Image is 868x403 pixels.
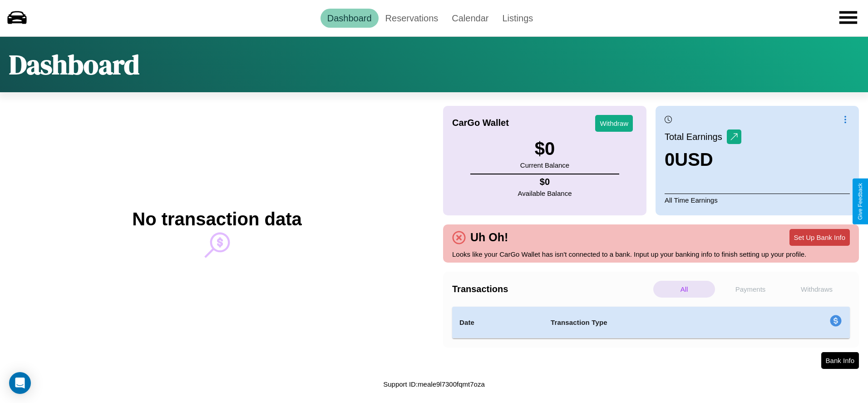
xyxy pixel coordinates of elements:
[452,284,651,294] h4: Transactions
[452,248,850,260] p: Looks like your CarGo Wallet has isn't connected to a bank. Input up your banking info to finish ...
[383,378,484,390] p: Support ID: meale9l7300fqmt7oza
[379,9,445,28] a: Reservations
[786,281,848,298] p: Withdraws
[653,281,715,298] p: All
[452,307,850,338] table: simple table
[520,139,569,159] h3: $ 0
[720,281,781,298] p: Payments
[518,187,572,199] p: Available Balance
[665,129,727,145] p: Total Earnings
[665,149,741,170] h3: 0 USD
[132,209,301,229] h2: No transaction data
[857,183,863,220] div: Give Feedback
[821,352,859,369] button: Bank Info
[520,159,569,171] p: Current Balance
[466,231,513,244] h4: Uh Oh!
[518,177,572,187] h4: $ 0
[9,372,31,394] div: Open Intercom Messenger
[452,118,509,128] h4: CarGo Wallet
[495,9,540,28] a: Listings
[551,317,756,328] h4: Transaction Type
[789,229,850,246] button: Set Up Bank Info
[321,9,379,28] a: Dashboard
[665,194,850,206] p: All Time Earnings
[459,317,536,328] h4: Date
[445,9,495,28] a: Calendar
[9,46,139,83] h1: Dashboard
[595,115,633,132] button: Withdraw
